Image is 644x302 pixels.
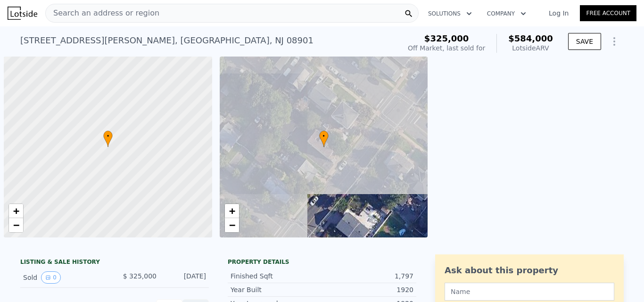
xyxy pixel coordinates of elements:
[229,205,235,217] span: +
[580,5,636,21] a: Free Account
[445,264,614,277] div: Ask about this property
[225,204,239,218] a: Zoom in
[319,132,329,140] span: •
[225,218,239,232] a: Zoom out
[46,8,159,19] span: Search an address or region
[479,5,534,22] button: Company
[228,258,416,266] div: Property details
[9,218,23,232] a: Zoom out
[13,205,19,217] span: +
[408,43,485,53] div: Off Market, last sold for
[41,271,61,284] button: View historical data
[508,33,553,43] span: $584,000
[13,219,19,231] span: −
[23,271,107,284] div: Sold
[231,271,322,281] div: Finished Sqft
[8,7,37,20] img: Lotside
[123,272,157,280] span: $ 325,000
[319,131,329,147] div: •
[424,33,469,43] span: $325,000
[322,285,413,294] div: 1920
[103,131,113,147] div: •
[20,258,209,268] div: LISTING & SALE HISTORY
[445,283,614,301] input: Name
[537,8,580,18] a: Log In
[421,5,479,22] button: Solutions
[605,32,624,51] button: Show Options
[229,219,235,231] span: −
[508,43,553,53] div: Lotside ARV
[20,34,314,47] div: [STREET_ADDRESS][PERSON_NAME] , [GEOGRAPHIC_DATA] , NJ 08901
[322,271,413,281] div: 1,797
[9,204,23,218] a: Zoom in
[103,132,113,140] span: •
[164,271,206,284] div: [DATE]
[568,33,601,50] button: SAVE
[231,285,322,294] div: Year Built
